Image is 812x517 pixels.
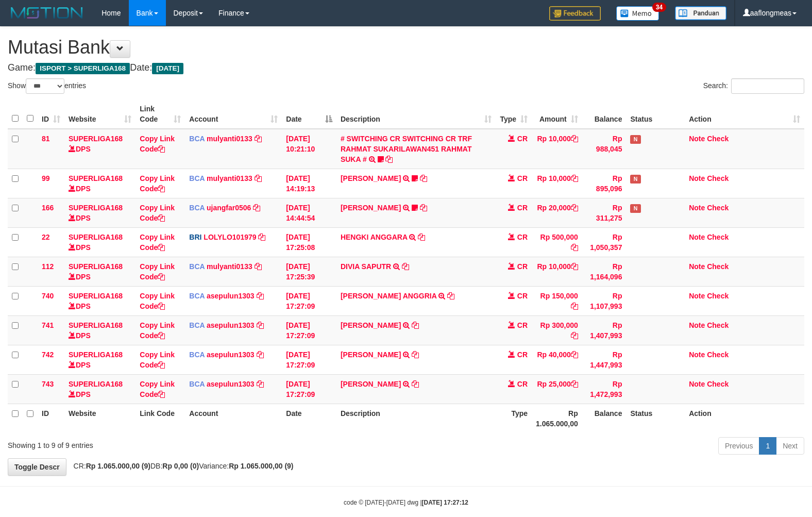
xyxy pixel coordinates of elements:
th: Account: activate to sort column ascending [185,99,282,129]
a: Copy mulyanti0133 to clipboard [255,174,262,182]
div: Showing 1 to 9 of 9 entries [8,436,331,451]
span: CR [517,233,528,241]
a: Copy Rp 300,000 to clipboard [571,331,578,340]
th: Action: activate to sort column ascending [685,99,804,129]
span: BCA [189,204,205,212]
th: Date [282,404,336,433]
a: Copy asepulun1303 to clipboard [257,380,264,388]
td: Rp 10,000 [532,257,582,286]
a: SUPERLIGA168 [69,174,123,182]
a: Copy mulyanti0133 to clipboard [255,135,262,143]
h1: Mutasi Bank [8,37,804,58]
td: [DATE] 17:27:09 [282,345,336,374]
td: [DATE] 17:27:09 [282,286,336,315]
a: SUPERLIGA168 [69,321,123,329]
td: Rp 311,275 [582,198,627,227]
a: SUPERLIGA168 [69,262,123,271]
th: Description: activate to sort column ascending [336,99,496,129]
td: DPS [64,257,136,286]
a: Check [707,292,729,300]
span: 743 [42,380,54,388]
a: asepulun1303 [207,292,255,300]
td: Rp 1,107,993 [582,286,627,315]
a: Copy mulyanti0133 to clipboard [255,262,262,271]
a: Copy Rp 150,000 to clipboard [571,302,578,310]
span: 81 [42,135,50,143]
a: Previous [718,437,759,455]
a: Copy Rp 25,000 to clipboard [571,380,578,388]
td: Rp 500,000 [532,227,582,257]
td: Rp 10,000 [532,129,582,169]
td: DPS [64,129,136,169]
span: BCA [189,380,205,388]
span: 112 [42,262,54,271]
span: Has Note [630,135,640,144]
span: 742 [42,351,54,359]
a: Copy Rp 10,000 to clipboard [571,135,578,143]
a: Copy Link Code [140,135,175,153]
a: # SWITCHING CR SWITCHING CR TRF RAHMAT SUKARILAWAN451 RAHMAT SUKA # [341,135,472,163]
span: CR: DB: Variance: [69,462,294,470]
a: ujangfar0506 [207,204,251,212]
strong: Rp 1.065.000,00 (9) [86,462,150,470]
td: DPS [64,345,136,374]
a: Copy Link Code [140,351,175,369]
td: Rp 1,472,993 [582,374,627,404]
a: Copy NOVEN ELING PRAYOG to clipboard [420,204,427,212]
a: asepulun1303 [207,321,255,329]
td: Rp 988,045 [582,129,627,169]
a: Check [707,135,729,143]
th: Account [185,404,282,433]
small: code © [DATE]-[DATE] dwg | [344,499,468,506]
td: Rp 1,447,993 [582,345,627,374]
a: SUPERLIGA168 [69,292,123,300]
a: Copy Link Code [140,174,175,193]
strong: Rp 0,00 (0) [162,462,199,470]
a: Copy Rp 20,000 to clipboard [571,204,578,212]
label: Show entries [8,78,86,94]
td: Rp 300,000 [532,315,582,345]
a: SUPERLIGA168 [69,351,123,359]
a: mulyanti0133 [207,262,252,271]
th: Balance [582,404,627,433]
a: HENGKI ANGGARA [341,233,408,241]
a: SUPERLIGA168 [69,233,123,241]
span: BCA [189,262,205,271]
a: Note [689,262,705,271]
th: Status [626,404,685,433]
a: Copy SANDI HERMAWAN to clipboard [412,351,419,359]
a: [PERSON_NAME] [341,380,401,388]
strong: Rp 1.065.000,00 (9) [229,462,293,470]
span: 740 [42,292,54,300]
td: [DATE] 17:27:09 [282,315,336,345]
td: [DATE] 17:27:09 [282,374,336,404]
span: CR [517,135,528,143]
a: Copy Rp 500,000 to clipboard [571,243,578,252]
a: Note [689,233,705,241]
td: Rp 1,407,993 [582,315,627,345]
a: [PERSON_NAME] [341,174,401,182]
th: Link Code: activate to sort column ascending [136,99,185,129]
a: SUPERLIGA168 [69,380,123,388]
span: Has Note [630,175,640,184]
td: DPS [64,374,136,404]
a: Copy MUHAMMAD REZA to clipboard [420,174,427,182]
a: Copy Rp 40,000 to clipboard [571,351,578,359]
td: DPS [64,169,136,198]
a: mulyanti0133 [207,174,252,182]
a: Copy Link Code [140,380,175,398]
a: Copy # SWITCHING CR SWITCHING CR TRF RAHMAT SUKARILAWAN451 RAHMAT SUKA # to clipboard [385,155,393,163]
a: DIVIA SAPUTR [341,262,391,271]
a: Check [707,233,729,241]
a: asepulun1303 [207,380,255,388]
a: Note [689,351,705,359]
td: Rp 1,050,357 [582,227,627,257]
td: DPS [64,198,136,227]
span: BCA [189,351,205,359]
a: Copy asepulun1303 to clipboard [257,292,264,300]
td: Rp 1,164,096 [582,257,627,286]
a: asepulun1303 [207,351,255,359]
th: Type: activate to sort column ascending [496,99,532,129]
td: DPS [64,286,136,315]
a: Check [707,380,729,388]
